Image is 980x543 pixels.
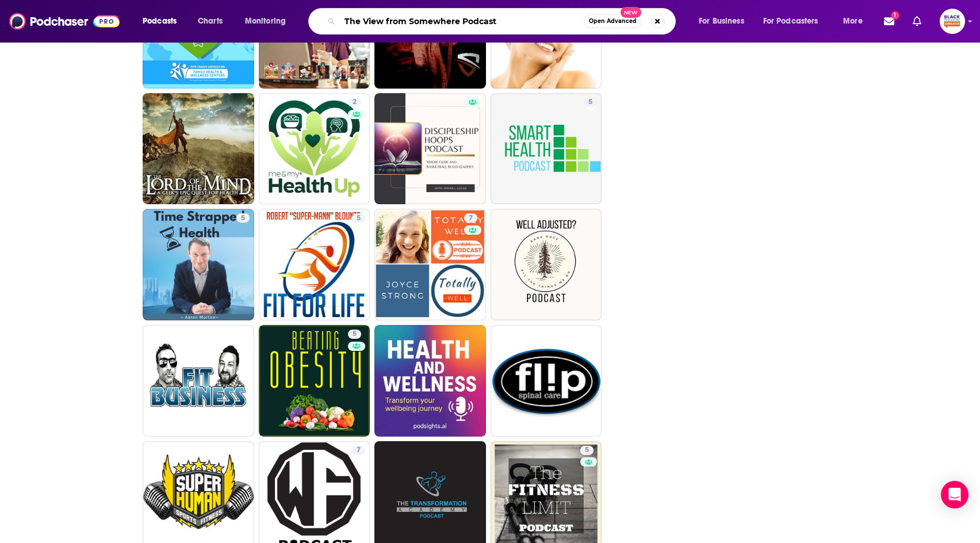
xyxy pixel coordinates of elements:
span: Logged in as blackpodcastingawards [940,9,965,34]
a: 5 [580,446,594,455]
a: 2 [348,98,361,107]
span: For Business [699,13,744,29]
span: 2 [353,97,357,108]
span: 7 [469,213,473,224]
button: open menu [756,12,835,30]
a: 7 [374,209,486,320]
a: 2 [259,93,370,205]
img: User Profile [940,9,965,34]
a: 7 [464,213,477,223]
span: 5 [357,213,361,224]
span: 7 [357,445,361,456]
span: Podcasts [143,13,177,29]
button: Open AdvancedNew [584,14,642,28]
span: Charts [198,13,223,29]
span: 5 [588,97,592,108]
a: Charts [190,12,229,30]
a: 5 [491,93,602,205]
img: Podchaser - Follow, Share and Rate Podcasts [9,10,120,32]
a: 5 [143,209,254,320]
a: 5 [236,213,250,223]
a: 7 [352,446,365,455]
span: For Podcasters [763,13,818,29]
button: open menu [835,12,877,30]
button: open menu [135,12,192,30]
button: open menu [237,12,301,30]
a: Show notifications dropdown [908,12,926,31]
a: 5 [259,325,370,437]
button: Show profile menu [940,9,965,34]
a: Show notifications dropdown [879,12,899,31]
span: Monitoring [245,13,286,29]
span: Open Advanced [589,18,637,24]
input: Search podcasts, credits, & more... [340,12,584,30]
a: 5 [259,209,370,320]
a: 5 [348,330,361,339]
span: 5 [585,445,589,456]
button: open menu [691,12,759,30]
a: 5 [584,98,597,107]
span: 5 [353,328,357,340]
a: 5 [352,213,365,223]
div: Search podcasts, credits, & more... [319,8,687,35]
span: 1 [891,12,899,19]
span: New [621,7,641,18]
div: Open Intercom Messenger [941,481,968,508]
span: 5 [241,213,245,224]
span: More [843,13,863,29]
